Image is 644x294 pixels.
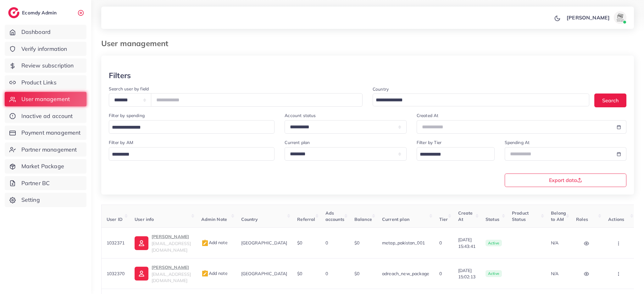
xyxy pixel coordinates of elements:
[285,139,310,146] label: Current plan
[297,216,315,222] span: Referral
[21,28,51,36] span: Dashboard
[373,86,389,92] label: Country
[5,58,86,73] a: Review subscription
[608,216,624,222] span: Actions
[382,271,429,276] span: adreach_new_package
[505,139,530,146] label: Spending At
[5,25,86,39] a: Dashboard
[21,95,70,103] span: User management
[152,264,191,271] p: [PERSON_NAME]
[109,86,149,92] label: Search user by field
[152,233,191,240] p: [PERSON_NAME]
[382,240,425,246] span: metap_pakistan_001
[551,210,566,222] span: Belong to AM
[417,112,439,119] label: Created At
[135,236,148,250] img: ic-user-info.36bf1079.svg
[354,216,372,222] span: Balance
[5,109,86,123] a: Inactive ad account
[135,233,191,253] a: [PERSON_NAME][EMAIL_ADDRESS][DOMAIN_NAME]
[21,45,67,53] span: Verify information
[374,95,581,105] input: Search for option
[512,210,529,222] span: Product Status
[5,75,86,90] a: Product Links
[417,147,495,161] div: Search for option
[152,271,191,283] span: [EMAIL_ADDRESS][DOMAIN_NAME]
[549,178,582,183] span: Export data
[614,11,626,24] img: avatar
[551,271,558,276] span: N/A
[201,270,209,277] img: admin_note.cdd0b510.svg
[135,267,148,281] img: ic-user-info.36bf1079.svg
[486,240,502,247] span: active
[486,216,499,222] span: Status
[325,210,344,222] span: Ads accounts
[551,240,558,246] span: N/A
[21,196,40,204] span: Setting
[5,142,86,157] a: Partner management
[241,240,287,246] span: [GEOGRAPHIC_DATA]
[418,150,486,159] input: Search for option
[325,240,328,246] span: 0
[5,193,86,207] a: Setting
[563,11,629,24] a: [PERSON_NAME]avatar
[576,216,588,222] span: Roles
[8,7,19,18] img: logo
[439,240,442,246] span: 0
[109,71,131,80] h3: Filters
[5,126,86,140] a: Payment management
[8,7,58,18] a: logoEcomdy Admin
[135,264,191,284] a: [PERSON_NAME][EMAIL_ADDRESS][DOMAIN_NAME]
[21,112,73,120] span: Inactive ad account
[201,216,227,222] span: Admin Note
[505,174,627,187] button: Export data
[5,176,86,190] a: Partner BC
[297,271,302,276] span: $0
[458,210,473,222] span: Create At
[594,94,626,107] button: Search
[201,270,228,276] span: Add note
[135,216,154,222] span: User info
[21,179,50,187] span: Partner BC
[325,271,328,276] span: 0
[109,120,275,134] div: Search for option
[486,270,502,277] span: active
[110,123,266,132] input: Search for option
[201,240,228,245] span: Add note
[373,94,589,106] div: Search for option
[109,112,145,119] label: Filter by spending
[439,271,442,276] span: 0
[21,61,74,70] span: Review subscription
[297,240,302,246] span: $0
[21,146,77,154] span: Partner management
[5,42,86,56] a: Verify information
[458,237,475,249] span: [DATE] 15:43:41
[439,216,448,222] span: Tier
[109,139,133,146] label: Filter by AM
[101,39,173,48] h3: User management
[354,240,359,246] span: $0
[109,147,275,161] div: Search for option
[21,129,81,137] span: Payment management
[201,239,209,247] img: admin_note.cdd0b510.svg
[107,240,125,246] span: 1032371
[5,92,86,106] a: User management
[107,271,125,276] span: 1032370
[285,112,316,119] label: Account status
[22,10,58,16] h2: Ecomdy Admin
[21,162,64,170] span: Market Package
[152,241,191,253] span: [EMAIL_ADDRESS][DOMAIN_NAME]
[107,216,123,222] span: User ID
[241,216,258,222] span: Country
[417,139,441,146] label: Filter by Tier
[458,267,475,280] span: [DATE] 15:02:13
[21,78,57,87] span: Product Links
[241,271,287,276] span: [GEOGRAPHIC_DATA]
[382,216,409,222] span: Current plan
[110,150,266,159] input: Search for option
[354,271,359,276] span: $0
[567,14,610,21] p: [PERSON_NAME]
[5,159,86,174] a: Market Package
